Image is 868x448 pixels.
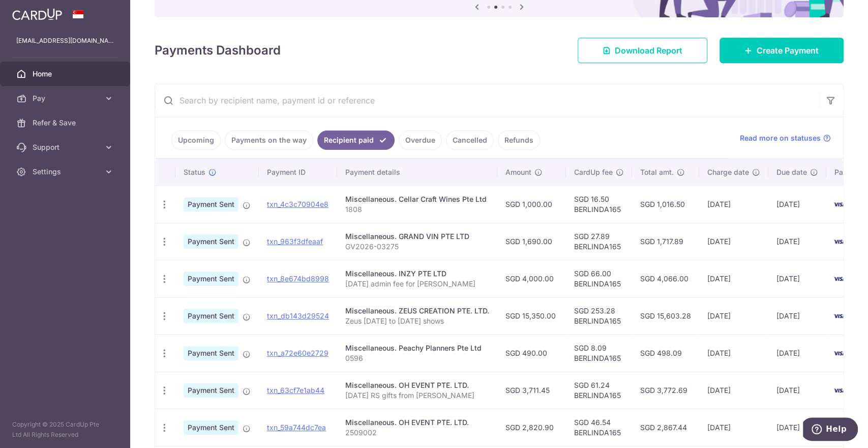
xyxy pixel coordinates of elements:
td: SGD 3,711.45 [497,372,566,409]
td: SGD 61.24 BERLINDA165 [566,372,632,409]
a: txn_4c3c70904e8 [267,200,328,208]
img: Bank Card [829,235,850,248]
a: txn_a72e60e2729 [267,349,328,357]
span: Payment Sent [184,234,238,249]
td: SGD 1,016.50 [632,186,699,223]
a: txn_63cf7e1ab44 [267,386,324,394]
td: SGD 2,867.44 [632,409,699,446]
span: Payment Sent [184,272,238,286]
img: Bank Card [829,273,850,285]
td: [DATE] [768,297,826,334]
p: GV2026-03275 [345,242,489,252]
td: SGD 1,690.00 [497,223,566,260]
td: [DATE] [768,409,826,446]
td: [DATE] [699,372,768,409]
p: 0596 [345,353,489,363]
a: txn_8e674bd8998 [267,274,329,283]
span: Pay [33,93,100,103]
td: SGD 1,000.00 [497,186,566,223]
td: [DATE] [699,186,768,223]
img: Bank Card [829,310,850,322]
a: Upcoming [171,130,221,150]
div: Miscellaneous. OH EVENT PTE. LTD. [345,380,489,390]
td: SGD 15,350.00 [497,297,566,334]
td: [DATE] [699,409,768,446]
td: SGD 4,000.00 [497,260,566,297]
span: Charge date [707,167,749,177]
p: [DATE] RS gifts from [PERSON_NAME] [345,390,489,401]
td: [DATE] [768,186,826,223]
span: Payment Sent [184,420,238,435]
td: SGD 16.50 BERLINDA165 [566,186,632,223]
h4: Payments Dashboard [155,41,281,60]
div: Miscellaneous. OH EVENT PTE. LTD. [345,417,489,428]
img: Bank Card [829,198,850,210]
td: [DATE] [699,334,768,372]
a: Download Report [578,38,707,63]
span: Amount [505,167,531,177]
td: SGD 253.28 BERLINDA165 [566,297,632,334]
th: Payment ID [259,159,337,186]
img: CardUp [12,8,62,20]
td: [DATE] [699,260,768,297]
div: Miscellaneous. Cellar Craft Wines Pte Ltd [345,194,489,204]
td: [DATE] [699,223,768,260]
td: SGD 46.54 BERLINDA165 [566,409,632,446]
td: [DATE] [768,372,826,409]
div: Miscellaneous. ZEUS CREATION PTE. LTD. [345,306,489,316]
td: [DATE] [768,223,826,260]
span: Total amt. [640,167,674,177]
p: [DATE] admin fee for [PERSON_NAME] [345,279,489,289]
span: Settings [33,167,100,177]
td: [DATE] [768,260,826,297]
p: 2509002 [345,428,489,438]
div: Miscellaneous. GRAND VIN PTE LTD [345,231,489,242]
a: Cancelled [446,130,494,150]
input: Search by recipient name, payment id or reference [155,84,819,117]
span: Home [33,69,100,79]
a: txn_db143d29524 [267,311,329,320]
span: Read more on statuses [740,133,821,143]
td: SGD 15,603.28 [632,297,699,334]
span: CardUp fee [574,167,613,177]
div: Miscellaneous. INZY PTE LTD [345,269,489,279]
span: Support [33,142,100,152]
td: [DATE] [699,297,768,334]
td: SGD 8.09 BERLINDA165 [566,334,632,372]
span: Payment Sent [184,383,238,398]
a: Create Payment [720,38,844,63]
div: Miscellaneous. Peachy Planners Pte Ltd [345,343,489,353]
span: Payment Sent [184,309,238,323]
img: Bank Card [829,347,850,359]
span: Refer & Save [33,118,100,128]
td: SGD 27.89 BERLINDA165 [566,223,632,260]
td: SGD 3,772.69 [632,372,699,409]
p: Zeus [DATE] to [DATE] shows [345,316,489,326]
span: Status [184,167,205,177]
td: SGD 66.00 BERLINDA165 [566,260,632,297]
a: Recipient paid [317,130,395,150]
a: Refunds [498,130,540,150]
td: SGD 498.09 [632,334,699,372]
p: 1808 [345,204,489,215]
iframe: Opens a widget where you can find more information [803,417,858,443]
span: Create Payment [757,44,819,57]
span: Due date [776,167,807,177]
span: Payment Sent [184,197,238,212]
td: SGD 4,066.00 [632,260,699,297]
td: SGD 2,820.90 [497,409,566,446]
span: Download Report [615,44,682,57]
th: Payment details [337,159,497,186]
a: txn_963f3dfeaaf [267,237,323,246]
a: Read more on statuses [740,133,831,143]
a: Overdue [399,130,442,150]
p: [EMAIL_ADDRESS][DOMAIN_NAME] [16,36,114,46]
td: SGD 490.00 [497,334,566,372]
span: Payment Sent [184,346,238,360]
img: Bank Card [829,384,850,397]
a: Payments on the way [225,130,313,150]
a: txn_59a744dc7ea [267,423,326,432]
td: [DATE] [768,334,826,372]
td: SGD 1,717.89 [632,223,699,260]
